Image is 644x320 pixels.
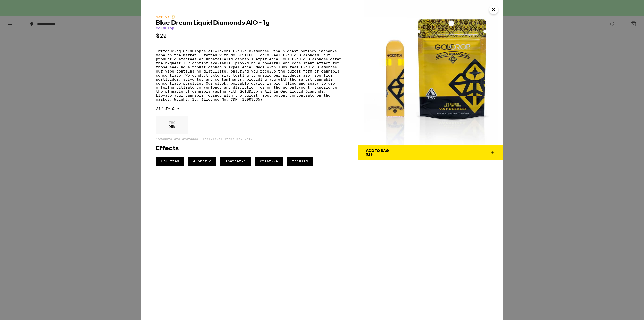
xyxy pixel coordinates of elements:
span: creative [255,157,283,166]
h2: Blue Dream Liquid Diamonds AIO - 1g [156,20,343,26]
div: Sativa [156,15,343,19]
div: 95 % [156,116,188,134]
div: All-In-One [156,106,343,111]
span: $29 [366,152,373,156]
div: Add To Bag [366,149,389,153]
p: THC [169,121,175,125]
p: $29 [156,33,343,39]
span: Hi. Need any help? [5,4,38,8]
span: uplifted [156,157,184,166]
p: *Amounts are averages, individual items may vary. [156,137,343,140]
span: energetic [220,157,251,166]
p: Introducing GoldDrop's All-In-One Liquid Diamonds®, the highest potency cannabis vape on the mark... [156,49,343,101]
h2: Effects [156,146,343,152]
button: Redirect to URL [0,0,275,37]
button: Add To Bag$29 [358,145,503,160]
a: GoldDrop [156,26,174,30]
span: euphoric [188,157,216,166]
button: Close [489,5,498,14]
img: sativaColor.svg [171,15,175,19]
span: focused [287,157,313,166]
